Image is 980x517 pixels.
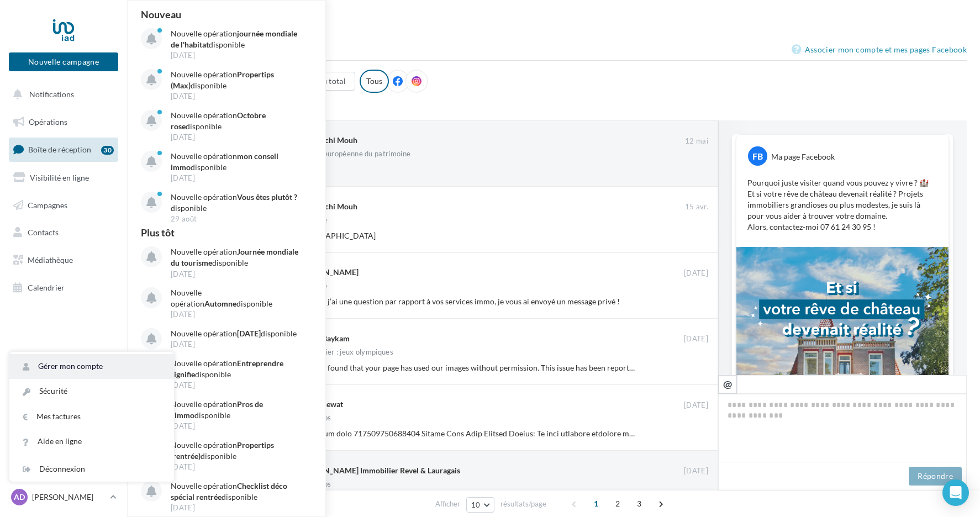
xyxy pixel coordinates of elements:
[28,283,65,292] span: Calendrier
[14,492,25,503] span: AD
[747,177,937,233] p: Pourquoi juste visiter quand vous pouvez y vivre ? 🏰 Et si votre rêve de château devenait réalité...
[684,466,708,476] span: [DATE]
[18,29,27,38] img: website_grey.svg
[471,500,481,509] span: 10
[9,379,174,404] a: Sécurité
[7,110,120,134] a: Opérations
[718,375,737,394] button: @
[587,495,605,513] span: 1
[297,267,359,278] div: [PERSON_NAME]
[7,276,120,299] a: Calendrier
[7,249,120,272] a: Médiathèque
[297,363,945,372] span: W‌e‌ h‌a‌v‌e‌ f‌o‌u‌n‌d‌ t‌h‌a‌t‌ y‌o‌u‌r‌ p‌a‌g‌e‌ h‌a‌s‌ u‌s‌e‌d‌ o‌u‌r‌ i‌m‌a‌g‌e‌s‌ w‌i‌t‌h‌o...
[723,379,733,389] i: @
[435,499,460,509] span: Afficher
[360,70,389,93] div: Tous
[684,334,708,344] span: [DATE]
[9,354,174,379] a: Gérer mon compte
[18,18,27,27] img: logo_orange.svg
[909,467,962,486] button: Répondre
[29,89,74,99] span: Notifications
[30,173,89,182] span: Visibilité en ligne
[748,146,767,166] div: FB
[29,29,125,38] div: Domaine: [DOMAIN_NAME]
[45,64,54,73] img: tab_domain_overview_orange.svg
[500,499,546,509] span: résultats/page
[101,146,114,155] div: 30
[297,150,410,157] div: journée européenne du patrimoine
[609,495,626,513] span: 2
[32,492,106,503] p: [PERSON_NAME]
[140,102,967,112] div: 25 Commentaires
[297,135,357,146] div: Laakrouchi Mouh
[9,457,174,482] div: Déconnexion
[297,297,620,306] span: Bonjour, j’ai une question par rapport à vos services immo, je vous ai envoyé un message privé !
[29,117,67,126] span: Opérations
[684,400,708,410] span: [DATE]
[125,64,134,73] img: tab_keywords_by_traffic_grey.svg
[28,255,73,265] span: Médiathèque
[685,202,708,212] span: 15 avr.
[140,18,967,34] div: Boîte de réception
[7,166,120,189] a: Visibilité en ligne
[297,349,393,356] div: Marronnier : jeux olympiques
[9,429,174,454] a: Aide en ligne
[942,479,969,506] div: Open Intercom Messenger
[792,43,967,56] a: Associer mon compte et mes pages Facebook
[7,194,120,217] a: Campagnes
[7,138,120,161] a: Boîte de réception30
[297,231,376,240] span: [GEOGRAPHIC_DATA]
[685,136,708,146] span: 12 mai
[771,151,835,162] div: Ma page Facebook
[7,221,120,244] a: Contacts
[9,52,118,71] button: Nouvelle campagne
[297,201,357,212] div: Laakrouchi Mouh
[307,72,355,91] button: Au total
[28,200,67,209] span: Campagnes
[630,495,648,513] span: 3
[297,465,460,476] div: [PERSON_NAME] Immobilier Revel & Lauragais
[466,497,494,513] button: 10
[57,65,85,72] div: Domaine
[28,228,59,237] span: Contacts
[138,65,169,72] div: Mots-clés
[7,83,116,106] button: Notifications
[9,487,118,508] a: AD [PERSON_NAME]
[9,404,174,429] a: Mes factures
[31,18,54,27] div: v 4.0.25
[684,268,708,278] span: [DATE]
[28,145,91,154] span: Boîte de réception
